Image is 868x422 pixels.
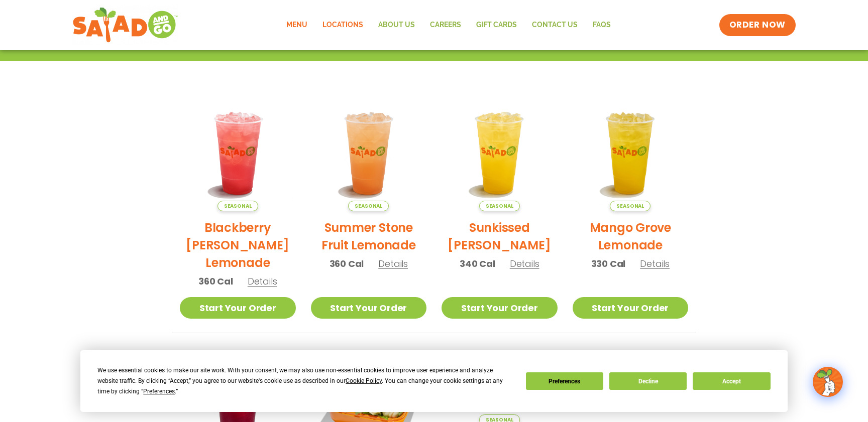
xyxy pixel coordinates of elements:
[609,372,687,390] button: Decline
[585,14,618,37] a: FAQs
[218,201,258,211] span: Seasonal
[442,219,558,254] h2: Sunkissed [PERSON_NAME]
[180,219,296,271] h2: Blackberry [PERSON_NAME] Lemonade
[719,14,796,36] a: ORDER NOW
[180,95,296,211] img: Product photo for Blackberry Bramble Lemonade
[422,14,469,37] a: Careers
[248,275,277,288] span: Details
[693,372,770,390] button: Accept
[729,19,786,31] span: ORDER NOW
[378,257,408,270] span: Details
[311,219,427,254] h2: Summer Stone Fruit Lemonade
[311,95,427,211] img: Product photo for Summer Stone Fruit Lemonade
[573,95,689,211] img: Product photo for Mango Grove Lemonade
[591,257,626,270] span: 330 Cal
[97,365,513,397] div: We use essential cookies to make our site work. With your consent, we may also use non-essential ...
[346,377,382,384] span: Cookie Policy
[479,201,520,211] span: Seasonal
[573,219,689,254] h2: Mango Grove Lemonade
[469,14,524,37] a: GIFT CARDS
[526,372,603,390] button: Preferences
[330,257,364,270] span: 360 Cal
[279,14,618,37] nav: Menu
[348,201,389,211] span: Seasonal
[573,297,689,319] a: Start Your Order
[442,95,558,211] img: Product photo for Sunkissed Yuzu Lemonade
[442,297,558,319] a: Start Your Order
[460,257,495,270] span: 340 Cal
[640,257,670,270] span: Details
[610,201,650,211] span: Seasonal
[80,350,788,412] div: Cookie Consent Prompt
[315,14,371,37] a: Locations
[143,388,175,395] span: Preferences
[311,297,427,319] a: Start Your Order
[524,14,585,37] a: Contact Us
[72,5,178,45] img: new-SAG-logo-768×292
[814,368,842,396] img: wpChatIcon
[180,297,296,319] a: Start Your Order
[371,14,422,37] a: About Us
[510,257,539,270] span: Details
[279,14,315,37] a: Menu
[198,274,233,288] span: 360 Cal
